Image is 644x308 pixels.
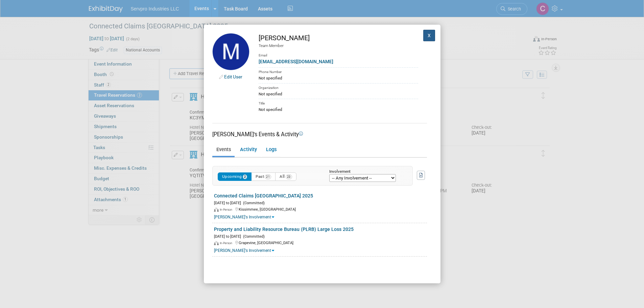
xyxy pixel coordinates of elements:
[212,33,249,70] img: Mark Bristol
[423,30,435,41] button: X
[275,172,296,181] button: All23
[214,199,427,206] div: [DATE] to [DATE]
[259,91,418,97] div: Not specified
[214,239,427,246] div: Grapevine, [GEOGRAPHIC_DATA]
[259,67,418,75] div: Phone Number
[259,75,418,81] div: Not specified
[220,208,234,211] span: In-Person
[265,174,271,179] span: 21
[220,241,234,245] span: In-Person
[212,144,235,156] a: Events
[214,215,274,219] a: [PERSON_NAME]'s Involvement
[259,59,333,64] a: [EMAIL_ADDRESS][DOMAIN_NAME]
[243,174,247,179] span: 2
[329,170,402,174] div: Involvement
[259,83,418,91] div: Organization
[214,227,354,232] a: Property and Liability Resource Bureau (PLRB) Large Loss 2025
[236,144,261,156] a: Activity
[259,33,418,43] div: [PERSON_NAME]
[259,99,418,106] div: Title
[241,201,265,205] span: (Committed)
[214,193,313,198] a: Connected Claims [GEOGRAPHIC_DATA] 2025
[214,208,219,212] img: In-Person Event
[224,74,242,79] a: Edit User
[241,234,265,239] span: (Committed)
[214,233,427,239] div: [DATE] to [DATE]
[214,241,219,245] img: In-Person Event
[214,248,274,253] a: [PERSON_NAME]'s Involvement
[212,131,427,138] div: [PERSON_NAME]'s Events & Activity
[259,43,418,49] div: Team Member
[262,144,280,156] a: Logs
[214,206,427,212] div: Kissimmee, [GEOGRAPHIC_DATA]
[218,172,252,181] button: Upcoming2
[251,172,276,181] button: Past21
[259,48,418,58] div: Email
[286,174,292,179] span: 23
[259,106,418,113] div: Not specified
